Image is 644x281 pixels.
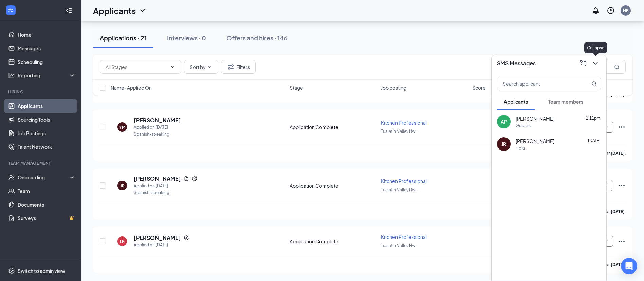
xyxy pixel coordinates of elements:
input: All Stages [106,63,167,71]
span: Score [472,84,486,91]
svg: QuestionInfo [607,6,615,15]
span: Kitchen Professional [381,234,427,240]
button: ChevronDown [590,58,601,69]
input: Search applicant [497,77,578,90]
svg: Ellipses [618,237,626,245]
div: JR [501,141,506,147]
div: Application Complete [290,124,377,130]
div: Open Intercom Messenger [621,258,637,274]
svg: Document [184,176,189,181]
span: Applicants [504,99,528,105]
svg: Notifications [592,6,600,15]
svg: Reapply [192,176,197,181]
span: Team members [548,99,583,105]
div: YM [119,124,125,130]
div: Onboarding [18,174,70,181]
div: Team Management [8,160,74,166]
span: Kitchen Professional [381,120,427,126]
a: Messages [18,41,76,55]
svg: ComposeMessage [579,59,587,67]
h3: SMS Messages [497,59,536,67]
span: Sort by [190,65,206,69]
span: Tualatin Valley Hw ... [381,243,419,248]
a: Home [18,28,76,41]
svg: ChevronDown [207,64,213,70]
span: [PERSON_NAME] [516,115,554,122]
span: Job posting [381,84,406,91]
div: Spanish-speaking [134,189,197,196]
div: Applications · 21 [100,34,147,42]
span: Tualatin Valley Hw ... [381,129,419,134]
svg: Reapply [184,235,189,241]
h1: Applicants [93,5,136,16]
span: Tualatin Valley Hw ... [381,187,419,192]
div: Offers and hires · 146 [226,34,288,42]
a: Scheduling [18,55,76,69]
div: Collapse [584,42,607,53]
svg: ChevronDown [591,59,600,67]
svg: Analysis [8,72,15,79]
div: Applied on [DATE] [134,182,197,189]
svg: Collapse [66,7,72,14]
svg: Ellipses [618,123,626,131]
div: NR [623,7,629,13]
div: Application Complete [290,182,377,189]
b: [DATE] [611,151,625,156]
div: Interviews · 0 [167,34,206,42]
div: Reporting [18,72,76,79]
svg: UserCheck [8,174,15,181]
svg: Settings [8,267,15,274]
div: Applied on [DATE] [134,242,189,248]
svg: ChevronDown [139,6,147,15]
b: [DATE] [611,209,625,214]
div: AP [501,118,507,125]
div: Applied on [DATE] [134,124,181,131]
button: ComposeMessage [578,58,589,69]
svg: MagnifyingGlass [614,64,620,70]
svg: WorkstreamLogo [7,7,14,14]
h5: [PERSON_NAME] [134,175,181,182]
div: Hiring [8,89,74,95]
a: SurveysCrown [18,211,76,225]
div: Gracias [516,123,531,128]
a: Talent Network [18,140,76,154]
div: JR [120,183,125,189]
span: [DATE] [588,138,601,143]
a: Team [18,184,76,198]
div: LK [120,239,125,244]
a: Documents [18,198,76,211]
svg: MagnifyingGlass [591,81,597,86]
a: Job Postings [18,126,76,140]
div: Spanish-speaking [134,131,181,138]
span: 1:11pm [586,116,601,121]
a: Applicants [18,99,76,113]
svg: ChevronDown [170,64,176,70]
div: Switch to admin view [18,267,65,274]
div: Application Complete [290,238,377,245]
span: Name · Applied On [111,84,152,91]
span: [PERSON_NAME] [516,138,554,144]
svg: Ellipses [618,181,626,190]
span: Stage [290,84,303,91]
button: Filter Filters [221,60,256,74]
span: Kitchen Professional [381,178,427,184]
h5: [PERSON_NAME] [134,117,181,124]
svg: Filter [227,63,235,71]
h5: [PERSON_NAME] [134,234,181,242]
button: Sort byChevronDown [184,60,218,74]
a: Sourcing Tools [18,113,76,126]
div: Hola [516,145,525,151]
b: [DATE] [611,262,625,267]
